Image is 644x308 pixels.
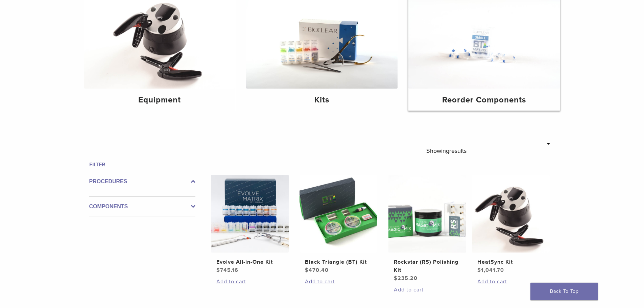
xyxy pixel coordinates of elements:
[414,94,554,106] h4: Reorder Components
[530,283,598,300] a: Back To Top
[477,267,504,274] bdi: 1,041.70
[472,175,550,253] img: HeatSync Kit
[472,175,550,274] a: HeatSync KitHeatSync Kit $1,041.70
[89,161,195,169] h4: Filter
[216,278,283,286] a: Add to cart: “Evolve All-in-One Kit”
[211,175,289,253] img: Evolve All-in-One Kit
[477,267,481,274] span: $
[305,278,372,286] a: Add to cart: “Black Triangle (BT) Kit”
[305,267,329,274] bdi: 470.40
[394,275,418,282] bdi: 235.20
[394,286,461,294] a: Add to cart: “Rockstar (RS) Polishing Kit”
[305,267,309,274] span: $
[299,175,378,274] a: Black Triangle (BT) KitBlack Triangle (BT) Kit $470.40
[388,175,467,282] a: Rockstar (RS) Polishing KitRockstar (RS) Polishing Kit $235.20
[394,258,461,274] h2: Rockstar (RS) Polishing Kit
[477,258,544,266] h2: HeatSync Kit
[388,175,466,253] img: Rockstar (RS) Polishing Kit
[216,267,220,274] span: $
[216,267,238,274] bdi: 745.16
[90,94,230,106] h4: Equipment
[426,144,467,158] p: Showing results
[89,203,195,211] label: Components
[211,175,289,274] a: Evolve All-in-One KitEvolve All-in-One Kit $745.16
[89,177,195,186] label: Procedures
[305,258,372,266] h2: Black Triangle (BT) Kit
[394,275,398,282] span: $
[216,258,283,266] h2: Evolve All-in-One Kit
[252,94,392,106] h4: Kits
[477,278,544,286] a: Add to cart: “HeatSync Kit”
[300,175,377,253] img: Black Triangle (BT) Kit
